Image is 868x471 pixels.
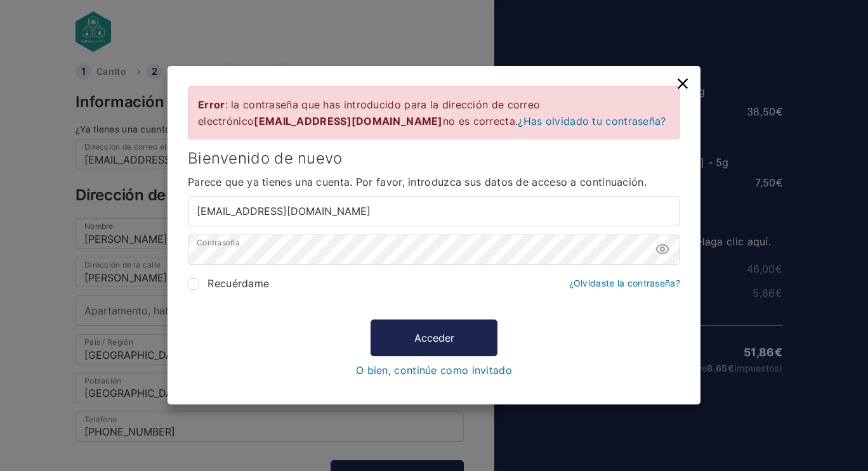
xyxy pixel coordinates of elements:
input: Nombre de usuario o correo electrónico [188,197,680,227]
strong: Error [198,98,225,111]
span: Recuérdame [207,278,269,290]
a: ¿Has olvidado tu contraseña? [518,115,666,127]
strong: [EMAIL_ADDRESS][DOMAIN_NAME] [254,115,442,127]
h3: Bienvenido de nuevo [188,150,680,167]
button: Acceder [371,319,497,356]
input: Recuérdame [188,279,199,290]
span: Parece que ya tienes una cuenta. Por favor, introduzca sus datos de acceso a continuación. [188,176,680,188]
a: ¿Olvidaste la contraseña? [569,278,681,289]
div: : la contraseña que has introducido para la dirección de correo electrónico no es correcta. [198,96,670,129]
a: O bien, continúe como invitado [356,365,512,376]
